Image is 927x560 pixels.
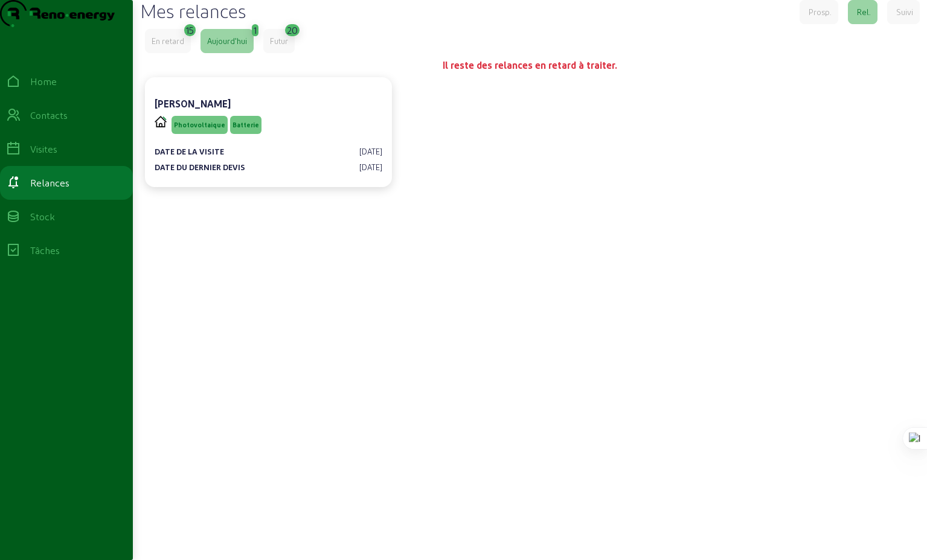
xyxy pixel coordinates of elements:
div: Aujourd'hui [207,36,247,46]
div: Relances [30,176,69,190]
div: En retard [152,36,184,46]
div: Date du dernier devis [155,162,245,173]
div: 15 [186,21,194,37]
div: Rel. [857,7,871,17]
div: Contacts [30,108,68,122]
div: Stock [30,209,55,224]
div: 20 [287,21,298,37]
div: Tâches [30,243,60,258]
cam-card-title: [PERSON_NAME] [155,98,231,109]
div: Prosp. [809,7,832,17]
div: Il reste des relances en retard à traiter. [145,58,915,72]
div: Date de la visite [155,146,224,157]
div: 1 [254,21,257,37]
div: [DATE] [359,162,382,173]
div: Visites [30,142,57,156]
div: Home [30,74,57,89]
span: Batterie [233,121,259,129]
img: PVELEC [155,116,167,127]
div: [DATE] [359,146,382,157]
div: Suivi [896,7,913,17]
span: Photovoltaique [174,121,225,129]
div: Futur [270,36,288,46]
